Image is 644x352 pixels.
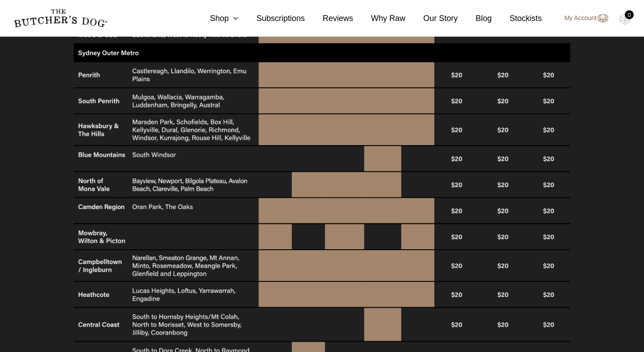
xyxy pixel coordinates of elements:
img: TBD_Cart-Empty.png [619,13,631,25]
a: Blog [458,13,492,25]
div: 0 [625,10,634,19]
a: Reviews [305,13,353,25]
a: Our Story [406,13,458,25]
a: Subscriptions [238,13,305,25]
a: Stockists [492,13,542,25]
a: Why Raw [353,13,406,25]
a: My Account [555,13,608,24]
a: Shop [192,13,238,25]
